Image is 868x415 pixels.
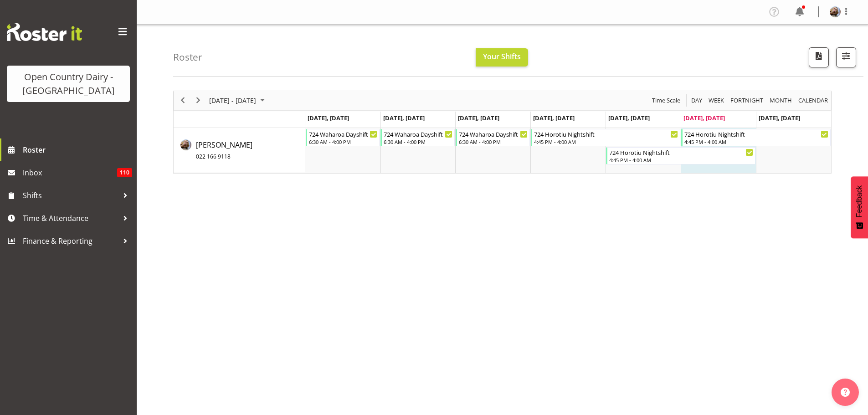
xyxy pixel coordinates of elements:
[306,129,380,146] div: Brent Adams"s event - 724 Waharoa Dayshift Begin From Monday, September 29, 2025 at 6:30:00 AM GM...
[192,95,205,106] button: Next
[383,114,425,122] span: [DATE], [DATE]
[117,168,132,177] span: 110
[855,185,863,217] span: Feedback
[196,140,252,161] span: [PERSON_NAME]
[797,95,830,106] button: Month
[483,51,521,61] span: Your Shifts
[681,129,831,146] div: Brent Adams"s event - 724 Horotiu Nightshift Begin From Saturday, October 4, 2025 at 4:45:00 PM G...
[23,211,118,225] span: Time & Attendance
[23,143,132,157] span: Roster
[23,234,118,248] span: Finance & Reporting
[684,129,828,138] div: 724 Horotiu Nightshift
[173,91,832,174] div: Timeline Week of October 4, 2025
[690,95,704,106] button: Timeline Day
[208,95,257,106] span: [DATE] - [DATE]
[690,95,703,106] span: Day
[459,129,528,138] div: 724 Waharoa Dayshift
[759,114,800,122] span: [DATE], [DATE]
[456,129,530,146] div: Brent Adams"s event - 724 Waharoa Dayshift Begin From Wednesday, October 1, 2025 at 6:30:00 AM GM...
[609,156,753,164] div: 4:45 PM - 4:00 AM
[309,138,378,145] div: 6:30 AM - 4:00 PM
[533,114,575,122] span: [DATE], [DATE]
[308,114,349,122] span: [DATE], [DATE]
[729,95,765,106] button: Fortnight
[206,91,270,110] div: Sep 29 - Oct 05, 2025
[531,129,680,146] div: Brent Adams"s event - 724 Horotiu Nightshift Begin From Thursday, October 2, 2025 at 4:45:00 PM G...
[768,95,794,106] button: Timeline Month
[836,47,856,67] button: Filter Shifts
[174,128,305,173] td: Brent Adams resource
[196,139,252,161] a: [PERSON_NAME]022 166 9118
[196,153,231,160] span: 022 166 9118
[384,129,452,138] div: 724 Waharoa Dayshift
[684,138,828,145] div: 4:45 PM - 4:00 AM
[729,95,764,106] span: Fortnight
[841,388,850,397] img: help-xxl-2.png
[606,147,755,164] div: Brent Adams"s event - 724 Horotiu Nightshift Begin From Friday, October 3, 2025 at 4:45:00 PM GMT...
[190,91,206,110] div: next period
[651,95,681,106] span: Time Scale
[173,52,202,62] h4: Roster
[809,47,829,67] button: Download a PDF of the roster according to the set date range.
[830,6,841,17] img: brent-adams6c2ed5726f1d41a690d4d5a40633ac2e.png
[23,189,118,202] span: Shifts
[651,95,682,106] button: Time Scale
[7,23,82,41] img: Rosterit website logo
[851,176,868,238] button: Feedback - Show survey
[208,95,269,106] button: October 2025
[459,138,528,145] div: 6:30 AM - 4:00 PM
[16,70,121,97] div: Open Country Dairy - [GEOGRAPHIC_DATA]
[380,129,455,146] div: Brent Adams"s event - 724 Waharoa Dayshift Begin From Tuesday, September 30, 2025 at 6:30:00 AM G...
[305,128,831,173] table: Timeline Week of October 4, 2025
[534,129,678,138] div: 724 Horotiu Nightshift
[23,166,117,179] span: Inbox
[707,95,726,106] button: Timeline Week
[458,114,499,122] span: [DATE], [DATE]
[384,138,452,145] div: 6:30 AM - 4:00 PM
[708,95,725,106] span: Week
[769,95,793,106] span: Month
[797,95,829,106] span: calendar
[609,148,753,157] div: 724 Horotiu Nightshift
[608,114,650,122] span: [DATE], [DATE]
[683,114,725,122] span: [DATE], [DATE]
[177,95,189,106] button: Previous
[534,138,678,145] div: 4:45 PM - 4:00 AM
[476,48,528,67] button: Your Shifts
[175,91,190,110] div: previous period
[309,129,378,138] div: 724 Waharoa Dayshift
